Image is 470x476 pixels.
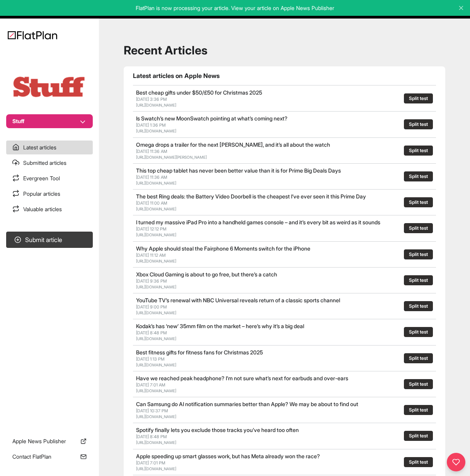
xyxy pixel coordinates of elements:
a: [URL][DOMAIN_NAME] [136,466,176,471]
a: [URL][DOMAIN_NAME] [136,363,176,367]
span: [DATE] 9:36 PM [136,278,167,284]
button: Split test [404,146,433,156]
a: [URL][DOMAIN_NAME] [136,103,176,107]
button: Split test [404,197,433,207]
a: Why Apple should steal the Fairphone 6 Moments switch for the iPhone [136,245,310,252]
a: [URL][DOMAIN_NAME] [136,310,176,315]
span: [DATE] 7:01 AM [136,382,165,388]
a: Is Swatch’s new MoonSwatch pointing at what’s coming next? [136,115,288,122]
a: [URL][DOMAIN_NAME][PERSON_NAME] [136,155,207,159]
img: Logo [8,31,57,39]
h1: Latest articles on Apple News [133,71,436,80]
p: FlatPlan is now processing your article. View your article on Apple News Publisher [5,4,465,12]
button: Split test [404,353,433,363]
a: This top cheap tablet has never been better value than it is for Prime Big Deals Days [136,167,341,174]
a: Apple speeding up smart glasses work, but has Meta already won the race? [136,453,320,459]
span: [DATE] 11:36 AM [136,174,167,180]
button: Split test [404,93,433,103]
a: Omega drops a trailer for the next [PERSON_NAME], and it’s all about the watch [136,141,330,148]
a: Xbox Cloud Gaming is about to go free, but there’s a catch [136,271,277,278]
span: [DATE] 11:00 AM [136,200,167,206]
a: Kodak’s has ‘new’ 35mm film on the market – here’s why it’s a big deal [136,323,304,329]
a: Can Samsung do AI notification summaries better than Apple? We may be about to find out [136,401,358,407]
button: Split test [404,327,433,337]
a: [URL][DOMAIN_NAME] [136,388,176,393]
a: [URL][DOMAIN_NAME] [136,207,176,211]
h1: Recent Articles [124,43,445,57]
button: Split test [404,301,433,311]
a: [URL][DOMAIN_NAME] [136,336,176,341]
span: [DATE] 1:36 PM [136,122,166,128]
button: Split test [404,223,433,233]
span: [DATE] 10:37 PM [136,408,168,413]
span: [DATE] 3:36 PM [136,97,167,102]
a: Popular articles [6,187,93,201]
a: The best Ring deals: the Battery Video Doorbell is the cheapest I’ve ever seen it this Prime Day [136,193,366,200]
a: Best fitness gifts for fitness fans for Christmas 2025 [136,349,263,356]
button: Split test [404,379,433,389]
a: YouTube TV’s renewal with NBC Universal reveals return of a classic sports channel [136,297,340,303]
a: Contact FlatPlan [6,450,93,464]
span: [DATE] 7:01 PM [136,460,165,466]
a: [URL][DOMAIN_NAME] [136,259,176,263]
a: Best cheap gifts under $50/£50 for Christmas 2025 [136,89,262,96]
a: Submitted articles [6,156,93,170]
a: Spotify finally lets you exclude those tracks you’ve heard too often [136,427,299,433]
button: Split test [404,249,433,259]
a: [URL][DOMAIN_NAME] [136,181,176,185]
a: Evergreen Tool [6,171,93,185]
button: Split test [404,431,433,441]
button: Split test [404,171,433,181]
span: [DATE] 11:36 AM [136,149,167,154]
button: Split test [404,405,433,415]
span: [DATE] 11:12 AM [136,252,166,258]
a: [URL][DOMAIN_NAME] [136,285,176,289]
span: [DATE] 9:00 PM [136,304,167,310]
span: [DATE] 12:12 PM [136,226,167,232]
button: Split test [404,457,433,467]
a: [URL][DOMAIN_NAME] [136,129,176,133]
a: Apple News Publisher [6,434,93,448]
a: [URL][DOMAIN_NAME] [136,414,176,419]
a: [URL][DOMAIN_NAME] [136,440,176,445]
button: Split test [404,119,433,129]
a: Latest articles [6,141,93,154]
button: Submit article [6,232,93,248]
a: I turned my massive iPad Pro into a handheld games console – and it’s every bit as weird as it so... [136,219,380,225]
a: [URL][DOMAIN_NAME] [136,232,176,237]
img: Publication Logo [11,75,88,99]
button: Split test [404,275,433,285]
span: [DATE] 8:48 PM [136,434,167,439]
span: [DATE] 1:13 PM [136,356,165,362]
a: Valuable articles [6,202,93,216]
a: Have we reached peak headphone? I’m not sure what’s next for earbuds and over-ears [136,375,348,381]
span: [DATE] 8:48 PM [136,330,167,335]
button: Stuff [6,114,93,128]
